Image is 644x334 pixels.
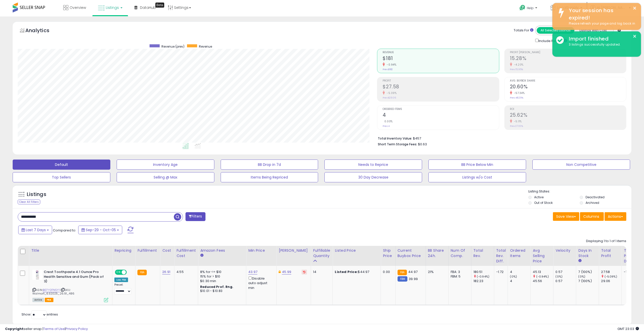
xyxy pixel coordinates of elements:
[473,248,492,259] div: Total Rev.
[383,51,499,54] span: Revenue
[586,239,626,244] div: Displaying 1 to 1 of 1 items
[510,108,626,111] span: ROI
[117,172,214,182] button: Selling @ Max
[624,270,632,274] div: -1.48
[528,189,631,194] p: Listing States:
[510,112,626,119] h2: 25.62%
[601,270,621,274] div: 27.58
[383,80,499,82] span: Profit
[18,226,52,234] button: Last 7 Days
[282,269,291,274] a: 45.99
[510,84,626,91] h2: 20.60%
[200,253,203,258] small: Amazon Fees.
[418,142,427,147] span: $0.63
[510,125,523,128] small: Prev: 27.00%
[428,160,526,170] button: BB Price Below Min
[510,279,530,283] div: 4
[176,248,196,259] div: Fulfillment Cost
[117,160,214,170] button: Inventory Age
[605,212,626,221] button: Actions
[515,1,542,16] a: Help
[408,269,418,274] span: 44.97
[44,270,105,285] b: Crest Toothpaste 4.1 Ounce Pro Health Sensitive and Gum (Pack of 3)
[5,327,88,331] div: seller snap | |
[155,3,164,8] div: Tooltip anchor
[512,91,525,95] small: -57.34%
[162,269,170,274] a: 26.91
[527,6,534,10] span: Help
[578,259,581,263] small: Days In Stock.
[536,274,549,279] small: (-0.94%)
[580,212,604,221] button: Columns
[200,289,242,293] div: $10.01 - $10.83
[86,227,116,232] span: Sep-29 - Oct-05
[537,27,574,34] button: All Selected Listings
[533,270,553,274] div: 45.13
[185,212,205,221] button: Filters
[578,279,599,283] div: 7 (100%)
[428,248,446,259] div: BB Share 24h.
[383,120,393,123] small: 0.00%
[451,270,467,274] div: FBA: 3
[510,270,530,274] div: 4
[200,270,242,274] div: 8% for <= $10
[532,160,630,170] button: Non Competitive
[13,160,110,170] button: Default
[512,120,522,123] small: -5.11%
[106,5,119,10] span: Listings
[199,44,212,49] span: Revenue
[574,27,612,34] button: Listings With Cost
[510,248,528,259] div: Ordered Items
[583,214,599,219] span: Columns
[519,5,526,11] i: Get Help
[534,195,544,199] label: Active
[32,298,44,302] span: All listings currently available for purchase on Amazon
[605,274,617,279] small: (-5.09%)
[378,136,412,141] b: Total Inventory Value:
[617,326,639,331] span: 2025-10-14 23:03 GMT
[137,248,158,253] div: Fulfillment
[428,270,445,274] div: 21%
[32,270,108,302] div: ASIN:
[383,125,390,128] small: Prev: 4
[53,228,76,233] span: Compared to:
[510,274,517,279] small: (0%)
[22,312,58,317] span: Show: entries
[378,142,417,146] b: Short Term Storage Fees:
[200,279,242,283] div: $0.30 min
[473,279,494,283] div: 182.23
[398,270,407,275] small: FBA
[176,270,194,274] div: 4.55
[555,279,576,283] div: 0.57
[313,248,330,259] div: Fulfillable Quantity
[383,112,499,119] h2: 4
[633,5,637,11] button: ×
[335,270,377,274] div: $44.97
[633,33,637,40] button: ×
[5,326,24,331] strong: Copyright
[398,276,407,282] small: FBM
[137,270,147,275] small: FBA
[162,248,172,253] div: Cost
[533,279,553,283] div: 45.56
[200,248,244,253] div: Amazon Fees
[510,55,626,62] h2: 15.28%
[383,68,393,71] small: Prev: $182
[514,28,533,33] div: Totals For
[248,269,257,274] a: 43.97
[126,270,134,274] span: OFF
[473,270,494,274] div: 180.51
[313,270,329,274] div: 14
[553,212,579,221] button: Save View
[578,248,597,259] div: Days In Stock
[200,285,233,289] b: Reduced Prof. Rng.
[565,21,637,26] div: Please refresh your page and log back in
[32,270,43,280] img: 31EKp6yPEFL._SL40_.jpg
[221,160,318,170] button: BB Drop in 7d
[32,288,74,296] span: | SKU: Walmart_632025_26.91_486
[578,274,585,279] small: (0%)
[324,160,422,170] button: Needs to Reprice
[586,195,605,199] label: Deactivated
[31,248,110,253] div: Title
[383,96,396,99] small: Prev: $29.06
